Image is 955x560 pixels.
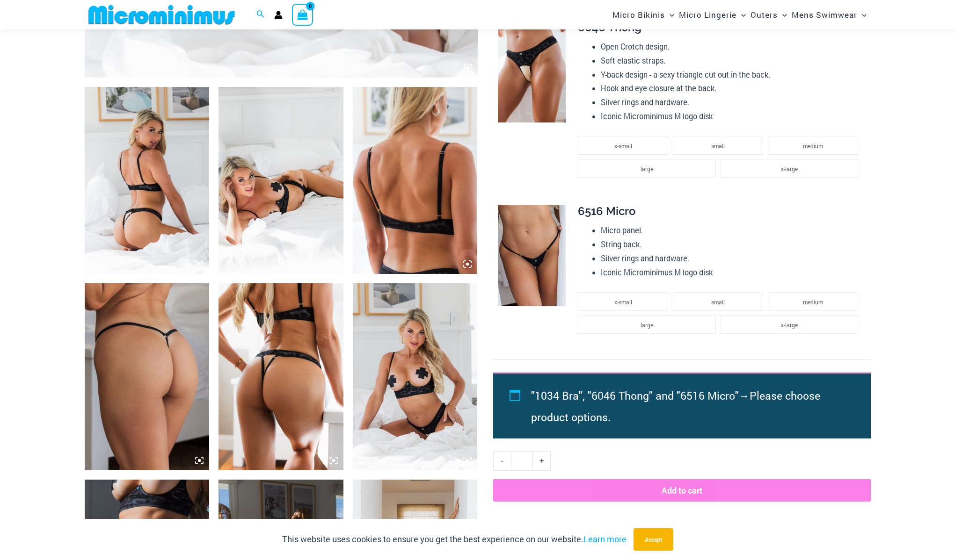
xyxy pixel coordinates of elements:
[578,21,642,34] span: 6046 Thong
[721,159,858,178] li: x-large
[614,298,632,306] span: x-small
[612,3,665,27] span: Micro Bikinis
[601,95,863,109] li: Silver rings and hardware.
[578,159,715,178] li: large
[803,142,823,150] span: medium
[533,451,551,471] a: +
[578,204,635,218] span: 6516 Micro
[641,321,653,329] span: large
[641,165,653,172] span: large
[531,388,820,424] span: Please choose product options.
[498,205,566,307] img: Nights Fall Silver Leopard 6516 Micro
[665,3,674,27] span: Menu Toggle
[748,3,789,27] a: OutersMenu ToggleMenu Toggle
[219,87,343,274] img: Nights Fall Silver Leopard 1036 Bra 6046 Thong
[601,266,863,280] li: Iconic Microminimus M logo disk
[857,3,867,27] span: Menu Toggle
[493,451,511,471] a: -
[601,223,863,237] li: Micro panel.
[601,81,863,95] li: Hook and eye closure at the back.
[578,292,668,311] li: x-small
[601,54,863,68] li: Soft elastic straps.
[511,451,533,471] input: Product quantity
[531,388,739,402] span: "1034 Bra", "6046 Thong" and "6516 Micro"
[634,528,673,551] button: Accept
[601,237,863,251] li: String back.
[803,298,823,306] span: medium
[85,283,210,470] img: Nights Fall Silver Leopard 6516 Micro
[601,40,863,54] li: Open Crotch design.
[219,283,343,470] img: Nights Fall Silver Leopard 1036 Bra 6046 Thong
[768,136,858,155] li: medium
[778,3,787,27] span: Menu Toggle
[578,136,668,155] li: x-small
[673,136,763,155] li: small
[493,479,870,502] button: Add to cart
[781,321,798,329] span: x-large
[679,3,736,27] span: Micro Lingerie
[583,533,627,545] a: Learn more
[499,518,555,529] span: Add to Wishlist
[256,9,265,21] a: Search icon link
[736,3,746,27] span: Menu Toggle
[751,3,778,27] span: Outers
[498,21,566,123] img: Nights Fall Silver Leopard 6046 Thong
[353,283,478,470] img: Nights Fall Silver Leopard 1036 Bra 6046 Thong
[578,315,715,334] li: large
[609,1,871,28] nav: Site Navigation
[792,3,857,27] span: Mens Swimwear
[711,298,725,306] span: small
[601,251,863,266] li: Silver rings and hardware.
[711,142,725,150] span: small
[677,3,748,27] a: Micro LingerieMenu ToggleMenu Toggle
[274,11,283,19] a: Account icon link
[610,3,677,27] a: Micro BikinisMenu ToggleMenu Toggle
[601,68,863,82] li: Y-back design - a sexy triangle cut out in the back.
[601,109,863,123] li: Iconic Microminimus M logo disk
[531,385,849,428] li: →
[673,292,763,311] li: small
[768,292,858,311] li: medium
[85,87,210,274] img: Nights Fall Silver Leopard 1036 Bra 6046 Thong
[789,3,869,27] a: Mens SwimwearMenu ToggleMenu Toggle
[282,532,627,546] p: This website uses cookies to ensure you get the best experience on our website.
[493,517,555,531] a: Add to Wishlist
[721,315,858,334] li: x-large
[85,4,239,25] img: MM SHOP LOGO FLAT
[353,87,478,274] img: Nights Fall Silver Leopard 1036 Bra
[614,142,632,150] span: x-small
[781,165,798,172] span: x-large
[292,4,313,25] a: View Shopping Cart, empty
